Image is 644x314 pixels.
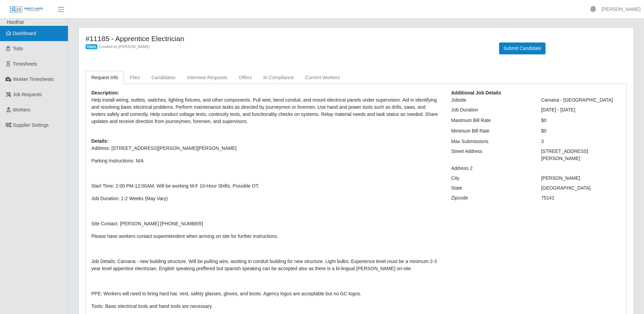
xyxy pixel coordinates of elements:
img: SLM Logo [10,6,43,13]
p: Help install wiring, outlets, switches, lighting fixtures, and other components. Pull wire, bend ... [91,97,441,125]
div: 3 [536,138,626,145]
div: [PERSON_NAME] [536,175,626,182]
span: Worker Timesheets [13,76,54,82]
p: PPE: Workers will need to bring hard hat, vest, safety glasses, gloves, and boots. Agency logos a... [91,290,441,297]
a: Offers [233,71,258,84]
b: Additional Job Details [451,90,501,95]
p: Tools: Basic electrical tools and hand tools are necessary. [91,303,441,310]
span: Supplier Settings [13,122,49,128]
div: Maximum Bill Rate [446,117,536,124]
a: Files [124,71,146,84]
span: Hardhat [7,19,24,25]
div: 75141 [536,194,626,202]
p: Site Contact: [PERSON_NAME] [PHONE_NUMBER] [91,220,441,227]
div: Job Duration [446,106,536,114]
div: [STREET_ADDRESS][PERSON_NAME] [536,148,626,162]
a: Request Info [86,71,124,84]
h4: #11185 - Apprentice Electrician [86,34,489,43]
a: [PERSON_NAME] [602,6,641,13]
a: In Compliance [258,71,300,84]
p: Address: [STREET_ADDRESS][PERSON_NAME][PERSON_NAME] [91,145,441,152]
a: Interview Requests [181,71,233,84]
p: Job Duration: 1-2 Weeks (May Vary) [91,195,441,202]
span: Open [86,44,97,50]
div: Address 2 [446,165,536,172]
span: Created by [PERSON_NAME] [99,45,150,49]
a: Current Workers [299,71,346,84]
span: Workers [13,107,31,112]
div: City [446,175,536,182]
button: Submit Candidate [499,42,546,54]
span: Timesheets [13,61,37,67]
div: State [446,185,536,192]
a: Candidates [146,71,181,84]
span: Job Requests [13,92,42,97]
p: Job Details: Carvana - new building structure. Will be pulling wire, assiting in conduit building... [91,258,441,272]
div: $0 [536,117,626,124]
div: [GEOGRAPHIC_DATA] [536,185,626,192]
div: Zipcode [446,194,536,202]
div: Max Submissions [446,138,536,145]
p: Please have workers contact superintendent when arriving on site for further instructions. [91,233,441,240]
div: Street Address [446,148,536,162]
span: Dashboard [13,31,36,36]
p: Parking Instructions: N/A [91,157,441,164]
b: Description: [91,90,119,95]
b: Details: [91,138,109,144]
div: Carvana - [GEOGRAPHIC_DATA] [536,97,626,104]
div: Jobsite [446,97,536,104]
p: Start Time: 2:00 PM-12:00AM. Will be working M-F 10-Hour Shifts. Possible OT. [91,182,441,190]
div: $0 [536,127,626,135]
div: [DATE] - [DATE] [536,106,626,114]
div: Minimum Bill Rate [446,127,536,135]
span: Todo [13,46,23,51]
